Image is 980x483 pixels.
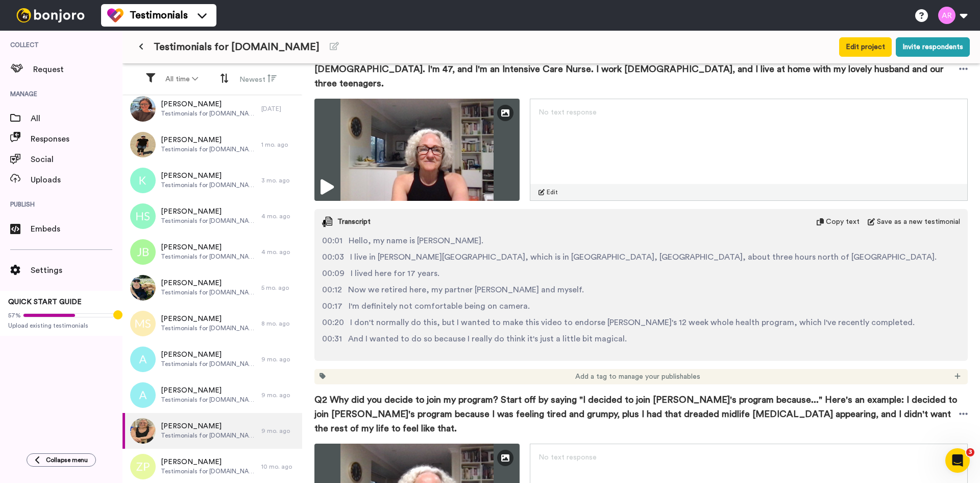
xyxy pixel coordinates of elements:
span: [PERSON_NAME] [161,278,256,288]
a: [PERSON_NAME]Testimonials for [DOMAIN_NAME][DATE] [122,91,302,127]
span: Edit [547,188,558,196]
a: [PERSON_NAME]Testimonials for [DOMAIN_NAME]9 mo. ago [122,341,302,377]
span: 00:17 [322,300,342,312]
div: [DATE] [261,105,297,113]
img: af1c91de-8adb-403e-8347-22e12bec197c.jpeg [130,418,156,444]
span: Request [33,63,122,76]
div: Tooltip anchor [113,310,122,319]
img: zp.png [130,454,156,479]
span: Save as a new testimonial [877,217,960,227]
span: Add a tag to manage your publishables [575,372,700,382]
a: [PERSON_NAME]Testimonials for [DOMAIN_NAME]4 mo. ago [122,198,302,234]
img: hs.png [130,203,156,229]
span: 00:31 [322,333,342,345]
div: 9 mo. ago [261,355,297,363]
img: ms.png [130,311,156,336]
span: [PERSON_NAME] [161,99,256,109]
span: Upload existing testimonials [8,321,114,330]
a: [PERSON_NAME]Testimonials for [DOMAIN_NAME]9 mo. ago [122,377,302,413]
span: [PERSON_NAME] [161,385,256,396]
div: 9 mo. ago [261,427,297,435]
span: Hello, my name is [PERSON_NAME]. [349,235,483,247]
span: All [31,112,122,125]
img: k.png [130,168,156,193]
span: Testimonials for [DOMAIN_NAME] [161,360,256,368]
div: 5 mo. ago [261,284,297,292]
span: Q2 Why did you decide to join my program? Start off by saying "I decided to join [PERSON_NAME]'s ... [314,393,959,435]
span: I lived here for 17 years. [351,267,439,280]
span: [PERSON_NAME] [161,457,256,467]
span: 00:01 [322,235,342,247]
iframe: Intercom live chat [945,448,970,473]
a: [PERSON_NAME]Testimonials for [DOMAIN_NAME]4 mo. ago [122,234,302,270]
div: 9 mo. ago [261,391,297,399]
span: 3 [966,448,974,456]
span: Testimonials for [DOMAIN_NAME] [154,40,320,54]
span: Testimonials for [DOMAIN_NAME] [161,431,256,440]
span: Settings [31,264,122,277]
a: [PERSON_NAME]Testimonials for [DOMAIN_NAME]5 mo. ago [122,270,302,306]
span: Copy text [826,217,860,227]
a: [PERSON_NAME]Testimonials for [DOMAIN_NAME]8 mo. ago [122,306,302,341]
span: 00:12 [322,284,342,296]
span: I don't normally do this, but I wanted to make this video to endorse [PERSON_NAME]'s 12 week whol... [350,316,915,329]
span: 00:20 [322,316,344,329]
span: And I wanted to do so because I really do think it's just a little bit magical. [348,333,627,345]
a: [PERSON_NAME]Testimonials for [DOMAIN_NAME]3 mo. ago [122,163,302,198]
div: 8 mo. ago [261,319,297,328]
div: 3 mo. ago [261,176,297,185]
span: Responses [31,133,122,145]
a: [PERSON_NAME]Testimonials for [DOMAIN_NAME]9 mo. ago [122,413,302,449]
span: 00:03 [322,251,344,263]
span: Testimonials for [DOMAIN_NAME] [161,217,256,225]
span: No text response [538,454,597,461]
span: Q1 I'd love you to introduce yourself and share a little about yourself. For example: Hi, I'm [PE... [314,48,959,90]
span: Testimonials for [DOMAIN_NAME] [161,467,256,475]
div: 4 mo. ago [261,212,297,220]
img: transcript.svg [322,217,332,227]
span: I live in [PERSON_NAME][GEOGRAPHIC_DATA], which is in [GEOGRAPHIC_DATA], [GEOGRAPHIC_DATA], about... [350,251,937,263]
span: Uploads [31,174,122,186]
button: Invite respondents [896,37,970,57]
div: 10 mo. ago [261,463,297,471]
span: QUICK START GUIDE [8,298,82,306]
img: jb.png [130,239,156,265]
img: e6185e1c-319d-4acc-a8c6-0c9d1c9cd831.jpeg [130,275,156,301]
span: Collapse menu [46,456,88,464]
span: I'm definitely not comfortable being on camera. [349,300,530,312]
span: No text response [538,109,597,116]
span: Transcript [337,217,371,227]
span: [PERSON_NAME] [161,421,256,431]
img: 1e6cd6ab-fcfa-46e2-b370-fd1997e12a81.jpeg [130,96,156,122]
span: Embeds [31,223,122,235]
span: [PERSON_NAME] [161,350,256,360]
button: Newest [233,70,283,89]
img: bj-logo-header-white.svg [12,8,89,22]
img: d8242e09-9916-4ec5-bf59-81dbcbca632e-thumbnail_full-1732005485.jpg [314,99,520,201]
button: Collapse menu [27,453,96,467]
span: Testimonials for [DOMAIN_NAME] [161,288,256,296]
div: 1 mo. ago [261,141,297,149]
img: a.png [130,347,156,372]
span: Social [31,153,122,166]
img: a.png [130,382,156,408]
span: [PERSON_NAME] [161,135,256,145]
span: Now we retired here, my partner [PERSON_NAME] and myself. [348,284,584,296]
span: [PERSON_NAME] [161,171,256,181]
span: 57% [8,311,21,319]
div: 4 mo. ago [261,248,297,256]
span: Testimonials for [DOMAIN_NAME] [161,181,256,189]
span: 00:09 [322,267,345,280]
span: [PERSON_NAME] [161,206,256,217]
span: Testimonials [130,8,188,22]
span: Testimonials for [DOMAIN_NAME] [161,109,256,118]
span: [PERSON_NAME] [161,242,256,252]
button: Edit project [839,37,892,57]
img: tm-color.svg [107,7,124,24]
a: [PERSON_NAME]Testimonials for [DOMAIN_NAME]1 mo. ago [122,127,302,163]
span: Testimonials for [DOMAIN_NAME] [161,252,256,261]
span: Testimonials for [DOMAIN_NAME] [161,324,256,332]
span: Testimonials for [DOMAIN_NAME] [161,396,256,404]
span: Testimonials for [DOMAIN_NAME] [161,145,256,153]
